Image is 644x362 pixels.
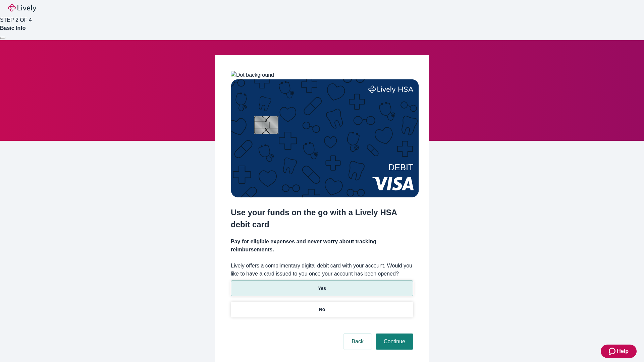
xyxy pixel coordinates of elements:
[231,262,413,278] label: Lively offers a complimentary digital debit card with your account. Would you like to have a card...
[231,281,413,296] button: Yes
[231,206,413,231] h2: Use your funds on the go with a Lively HSA debit card
[319,306,325,313] p: No
[231,302,413,317] button: No
[601,345,637,358] button: Zendesk support iconHelp
[318,285,326,292] p: Yes
[343,334,372,350] button: Back
[8,4,36,12] img: Lively
[617,347,629,355] span: Help
[231,79,419,197] img: Debit card
[376,334,413,350] button: Continue
[231,71,274,79] img: Dot background
[231,238,413,254] h4: Pay for eligible expenses and never worry about tracking reimbursements.
[609,347,617,355] svg: Zendesk support icon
